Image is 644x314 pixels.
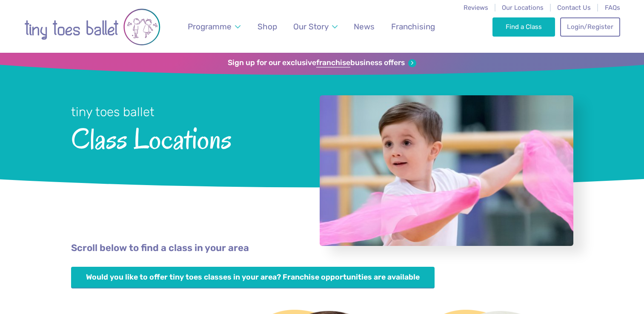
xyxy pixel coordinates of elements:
[560,17,620,36] a: Login/Register
[492,17,555,36] a: Find a Class
[258,22,277,31] span: Shop
[354,22,375,31] span: News
[71,105,155,119] small: tiny toes ballet
[289,17,341,37] a: Our Story
[24,6,160,49] img: tiny toes ballet
[71,267,435,288] a: Would you like to offer tiny toes classes in your area? Franchise opportunities are available
[253,17,281,37] a: Shop
[391,22,435,31] span: Franchising
[464,4,488,11] a: Reviews
[557,4,591,11] a: Contact Us
[387,17,439,37] a: Franchising
[605,4,620,11] a: FAQs
[188,22,232,31] span: Programme
[350,17,379,37] a: News
[228,58,416,68] a: Sign up for our exclusivefranchisebusiness offers
[293,22,329,31] span: Our Story
[502,4,544,11] a: Our Locations
[71,120,297,155] span: Class Locations
[71,242,573,255] p: Scroll below to find a class in your area
[316,58,350,68] strong: franchise
[183,17,244,37] a: Programme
